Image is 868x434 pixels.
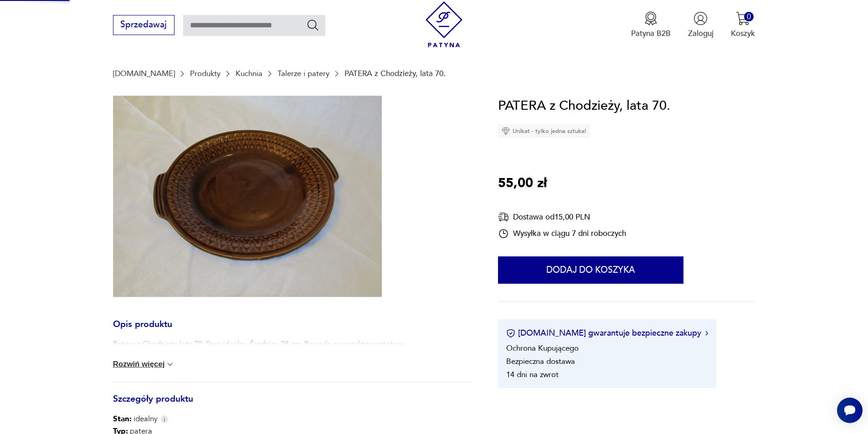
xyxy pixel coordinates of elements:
[498,228,626,239] div: Wysyłka w ciągu 7 dni roboczych
[113,69,175,78] a: [DOMAIN_NAME]
[113,96,382,297] img: Zdjęcie produktu PATERA z Chodzieży, lata 70.
[688,28,714,39] p: Zaloguj
[113,22,175,29] a: Sprzedawaj
[705,331,708,336] img: Ikona strzałki w prawo
[113,414,158,424] span: idealny
[688,11,714,39] button: Zaloguj
[506,343,579,353] li: Ochrona Kupującego
[113,15,175,35] button: Sprzedawaj
[498,96,670,117] h1: PATERA z Chodzieży, lata 70.
[498,256,683,284] button: Dodaj do koszyka
[498,124,590,138] div: Unikat - tylko jedna sztuka!
[113,360,175,369] button: Rozwiń więcej
[421,1,467,47] img: Patyna - sklep z meblami i dekoracjami vintage
[506,356,575,367] li: Bezpieczna dostawa
[236,69,262,78] a: Kuchnia
[736,11,750,26] img: Ikona koszyka
[190,69,221,78] a: Produkty
[498,211,509,223] img: Ikona dostawy
[506,327,708,339] button: [DOMAIN_NAME] gwarantuje bezpieczne zakupy
[498,173,547,194] p: 55,00 zł
[502,127,510,135] img: Ikona diamentu
[306,18,319,31] button: Szukaj
[498,211,626,223] div: Dostawa od 15,00 PLN
[506,329,515,338] img: Ikona certyfikatu
[160,415,169,423] img: Info icon
[731,11,755,39] button: 0Koszyk
[277,69,329,78] a: Talerze i patery
[631,11,671,39] button: Patyna B2B
[113,339,406,350] p: Patera z Chodzieży, lata 70. Stan idealny. Średnica 28 cm. Posiada na spodzie sygnaturę.
[644,11,658,26] img: Ikona medalu
[837,398,863,423] iframe: Smartsupp widget button
[631,11,671,39] a: Ikona medaluPatyna B2B
[113,414,132,424] b: Stan:
[631,28,671,39] p: Patyna B2B
[113,396,472,414] h3: Szczegóły produktu
[731,28,755,39] p: Koszyk
[165,360,175,369] img: chevron down
[344,69,446,78] p: PATERA z Chodzieży, lata 70.
[113,321,472,339] h3: Opis produktu
[693,11,708,26] img: Ikonka użytkownika
[506,369,559,380] li: 14 dni na zwrot
[744,12,754,21] div: 0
